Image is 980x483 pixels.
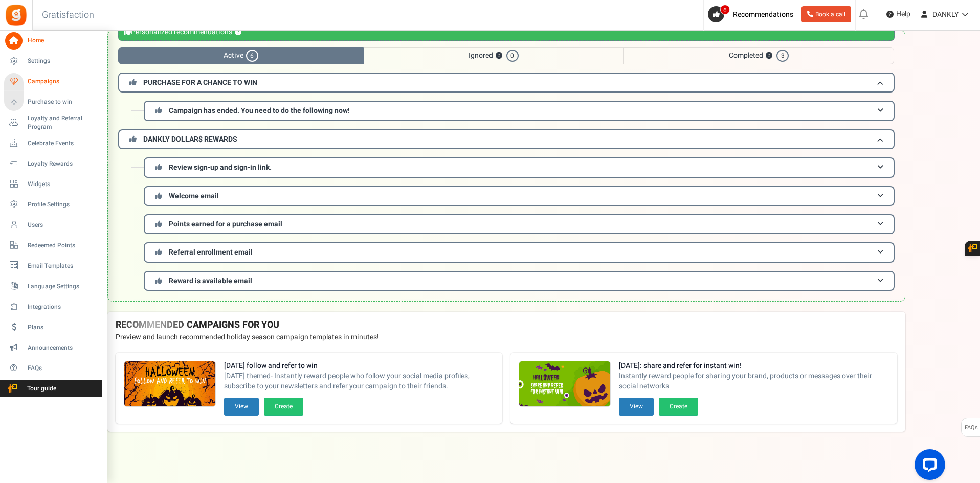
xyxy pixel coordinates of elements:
[118,23,895,41] div: Personalized recommendations
[246,50,258,62] span: 6
[733,9,793,20] span: Recommendations
[28,221,99,229] span: Users
[169,162,272,173] span: Review sign-up and sign-in link.
[28,282,99,291] span: Language Settings
[964,418,978,438] span: FAQs
[4,114,102,131] a: Loyalty and Referral Program
[31,5,105,26] h3: Gratisfaction
[619,371,889,392] span: Instantly reward people for sharing your brand, products or messages over their social networks
[776,50,789,62] span: 3
[224,361,494,371] strong: [DATE] follow and refer to win
[766,53,772,59] button: ?
[28,139,99,148] span: Celebrate Events
[4,175,102,193] a: Widgets
[5,4,28,27] img: Gratisfaction
[28,180,99,189] span: Widgets
[720,5,730,15] span: 6
[143,134,237,145] span: DANKLY DOLLAR$ REWARDS
[28,77,99,86] span: Campaigns
[4,73,102,90] a: Campaigns
[116,332,897,342] p: Preview and launch recommended holiday season campaign templates in minutes!
[4,339,102,356] a: Announcements
[619,361,889,371] strong: [DATE]: share and refer for instant win!
[28,262,99,270] span: Email Templates
[124,361,215,407] img: Recommended Campaigns
[118,47,364,64] span: Active
[4,359,102,377] a: FAQs
[224,371,494,392] span: [DATE] themed- Instantly reward people who follow your social media profiles, subscribe to your n...
[28,200,99,209] span: Profile Settings
[4,155,102,172] a: Loyalty Rewards
[4,53,102,70] a: Settings
[28,323,99,332] span: Plans
[28,36,99,45] span: Home
[224,398,259,416] button: View
[659,398,698,416] button: Create
[169,275,252,286] span: Reward is available email
[619,398,654,416] button: View
[169,247,253,258] span: Referral enrollment email
[4,237,102,254] a: Redeemed Points
[708,6,797,22] a: 6 Recommendations
[801,6,851,22] a: Book a call
[4,257,102,274] a: Email Templates
[28,57,99,65] span: Settings
[4,278,102,295] a: Language Settings
[169,219,282,229] span: Points earned for a purchase email
[894,9,910,19] span: Help
[28,159,99,168] span: Loyalty Rewards
[28,241,99,250] span: Redeemed Points
[28,303,99,311] span: Integrations
[4,196,102,213] a: Profile Settings
[4,134,102,152] a: Celebrate Events
[28,364,99,373] span: FAQs
[4,94,102,111] a: Purchase to win
[4,32,102,50] a: Home
[364,47,623,64] span: Ignored
[506,50,519,62] span: 0
[932,9,959,20] span: DANKLY
[28,98,99,106] span: Purchase to win
[28,343,99,352] span: Announcements
[169,191,219,201] span: Welcome email
[519,361,610,407] img: Recommended Campaigns
[28,114,102,131] span: Loyalty and Referral Program
[169,105,350,116] span: Campaign has ended. You need to do the following now!
[5,384,76,393] span: Tour guide
[116,320,897,330] h4: RECOMMENDED CAMPAIGNS FOR YOU
[264,398,303,416] button: Create
[4,298,102,315] a: Integrations
[882,6,915,22] a: Help
[4,318,102,336] a: Plans
[235,29,241,36] button: ?
[4,216,102,234] a: Users
[496,53,502,59] button: ?
[143,77,257,88] span: PURCHASE FOR A CHANCE TO WIN
[623,47,894,64] span: Completed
